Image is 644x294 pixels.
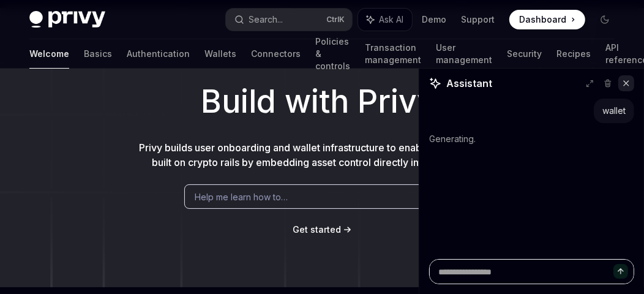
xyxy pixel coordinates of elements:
button: Ask AI [358,9,412,31]
div: wallet [602,105,626,117]
span: Dashboard [519,13,566,26]
h1: Build with Privy. [20,78,624,126]
span: Ctrl K [326,15,345,24]
div: Search... [249,12,283,27]
span: Ask AI [379,13,403,26]
img: dark logo [29,11,105,28]
a: Wallets [204,39,236,69]
span: Help me learn how to… [195,190,288,203]
a: Support [461,13,495,26]
a: Connectors [251,39,301,69]
a: User management [436,39,492,69]
a: Policies & controls [315,39,350,69]
a: Welcome [29,39,69,69]
a: Authentication [127,39,190,69]
a: Dashboard [509,10,585,29]
a: Get started [293,224,342,236]
a: Demo [422,13,446,26]
a: Security [507,39,542,69]
a: Basics [84,39,112,69]
a: Recipes [556,39,591,69]
span: Privy builds user onboarding and wallet infrastructure to enable better products built on crypto ... [140,141,505,168]
button: Send message [613,264,628,279]
span: Assistant [446,76,492,91]
a: Transaction management [365,39,421,69]
button: Search...CtrlK [226,9,353,31]
button: Toggle dark mode [595,10,615,29]
span: Get started [293,224,342,235]
div: Generating. [429,123,634,155]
